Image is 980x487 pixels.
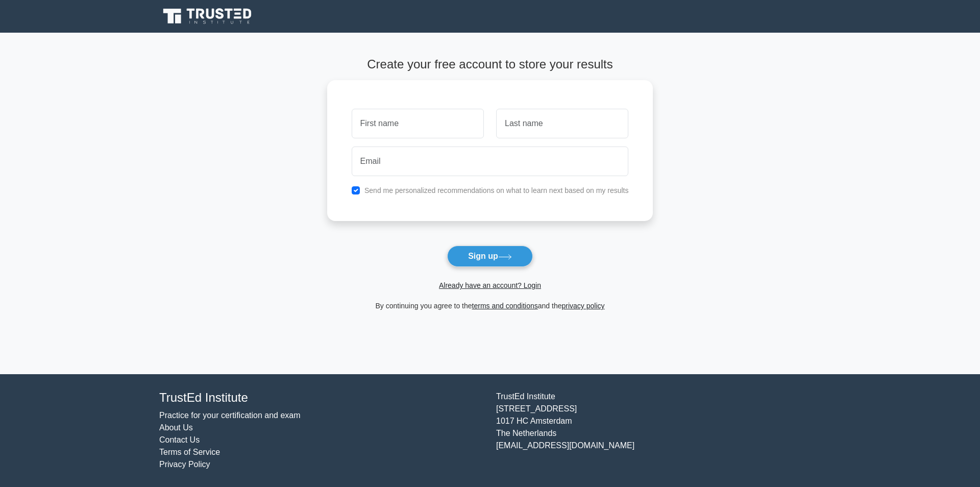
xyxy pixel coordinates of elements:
h4: Create your free account to store your results [327,57,653,72]
a: terms and conditions [472,302,538,310]
a: Privacy Policy [159,460,210,469]
div: TrustEd Institute [STREET_ADDRESS] 1017 HC Amsterdam The Netherlands [EMAIL_ADDRESS][DOMAIN_NAME] [490,391,827,471]
input: Email [352,147,629,176]
a: Practice for your certification and exam [159,411,301,420]
input: Last name [496,109,628,138]
a: Contact Us [159,435,200,444]
input: First name [352,109,484,138]
button: Sign up [447,246,533,267]
div: By continuing you agree to the and the [321,300,659,312]
h4: TrustEd Institute [159,391,484,405]
a: privacy policy [562,302,605,310]
a: Terms of Service [159,448,220,456]
a: Already have an account? Login [439,281,541,289]
label: Send me personalized recommendations on what to learn next based on my results [364,186,629,194]
a: About Us [159,423,193,432]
